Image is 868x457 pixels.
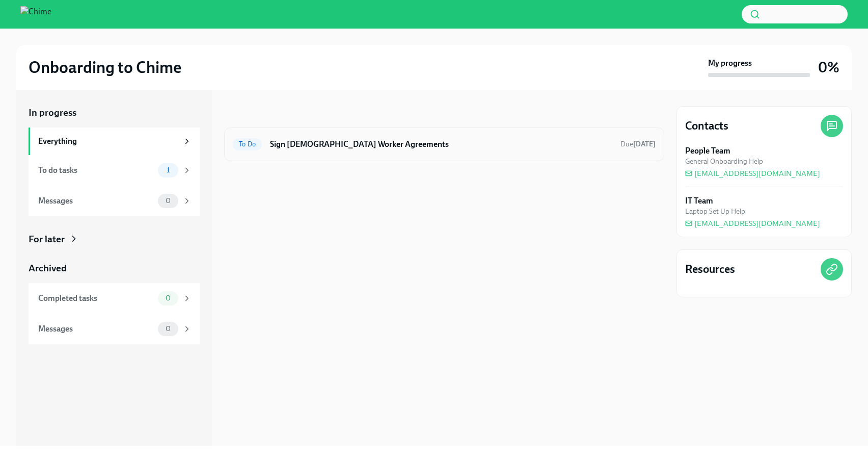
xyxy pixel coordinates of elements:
h4: Resources [685,262,735,277]
a: To do tasks1 [29,155,200,186]
strong: People Team [685,145,730,157]
span: August 17th, 2025 11:00 [620,139,656,149]
strong: [DATE] [633,140,656,148]
div: To do tasks [38,165,154,176]
a: Everything [29,128,200,155]
h2: Onboarding to Chime [29,57,181,78]
span: Due [620,140,656,148]
span: 1 [160,166,176,174]
div: In progress [224,106,272,119]
a: In progress [29,106,200,119]
span: Laptop Set Up Help [685,207,745,216]
span: 0 [159,197,177,205]
a: Completed tasks0 [29,283,200,314]
div: Messages [38,195,154,207]
h3: 0% [818,58,839,77]
span: 0 [159,294,177,302]
h4: Contacts [685,118,728,134]
h6: Sign [DEMOGRAPHIC_DATA] Worker Agreements [270,139,612,150]
span: General Onboarding Help [685,157,763,166]
a: [EMAIL_ADDRESS][DOMAIN_NAME] [685,218,820,229]
img: Chime [20,6,51,22]
strong: My progress [708,58,752,69]
a: For later [29,233,200,246]
a: Messages0 [29,186,200,216]
div: Messages [38,323,154,335]
a: [EMAIL_ADDRESS][DOMAIN_NAME] [685,168,820,179]
span: 0 [159,325,177,333]
div: Everything [38,136,178,147]
a: To DoSign [DEMOGRAPHIC_DATA] Worker AgreementsDue[DATE] [233,136,656,153]
a: Messages0 [29,314,200,344]
div: Completed tasks [38,293,154,304]
a: Archived [29,262,200,275]
span: To Do [233,140,262,148]
strong: IT Team [685,195,713,207]
div: For later [29,233,65,246]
